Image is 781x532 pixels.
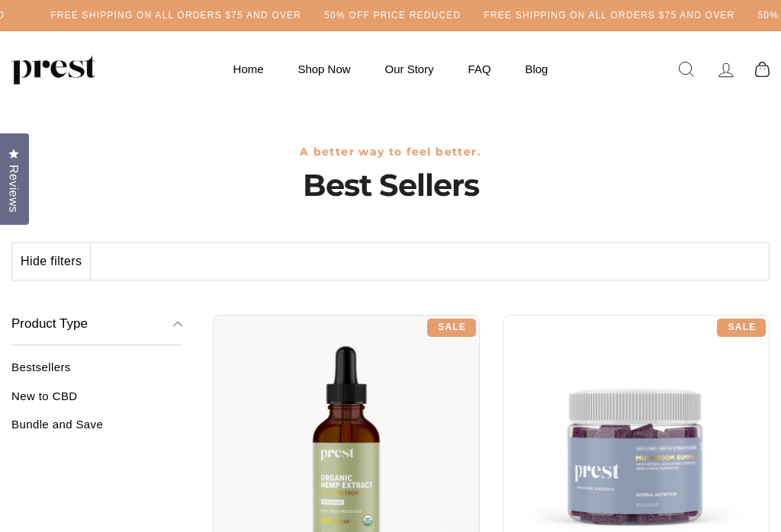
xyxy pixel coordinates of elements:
[50,9,301,22] h5: Free Shipping on all orders $75 and over
[12,243,91,280] button: Hide filters
[370,54,449,84] a: Our Story
[11,303,182,346] button: Product Type
[11,146,770,159] h3: A better way to feel better.
[282,54,365,84] a: Shop Now
[11,361,182,386] a: Bestsellers
[484,9,734,22] h5: Free Shipping on all orders $75 and over
[11,166,770,204] h1: Best Sellers
[11,54,95,85] img: PREST ORGANICS
[509,54,563,84] a: Blog
[11,418,182,443] a: Bundle and Save
[427,319,476,337] div: Sale
[324,9,461,22] h5: 50% OFF PRICE REDUCED
[218,54,564,84] ul: Primary
[218,54,279,84] a: Home
[453,54,506,84] a: FAQ
[717,319,766,337] div: Sale
[4,165,24,213] span: Reviews
[11,389,182,415] a: New to CBD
